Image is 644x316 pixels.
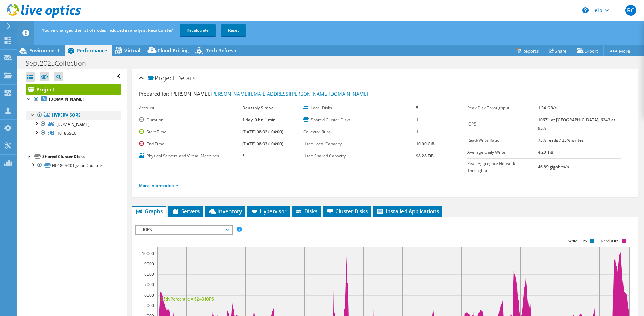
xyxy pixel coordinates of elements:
span: Servers [172,208,200,215]
label: Collector Runs [303,129,416,135]
span: H0186SC01 [56,130,79,136]
text: 95th Percentile = 6243 IOPS [161,296,214,302]
label: End Time [139,141,242,148]
span: Environment [29,47,60,54]
a: Project [26,84,121,95]
b: [DOMAIN_NAME] [49,96,84,102]
label: Start Time [139,129,242,135]
span: Hypervisor [251,208,286,215]
span: IOPS [140,226,228,234]
a: [PERSON_NAME][EMAIL_ADDRESS][PERSON_NAME][DOMAIN_NAME] [211,90,368,97]
b: 5 [242,153,245,159]
label: Read/Write Ratio [467,137,538,144]
b: 5 [416,105,418,111]
a: Share [544,45,572,56]
a: H0186SC01 [26,129,121,138]
span: [PERSON_NAME], [171,90,368,97]
label: Average Daily Write [467,149,538,156]
label: Prepared for: [139,90,170,97]
div: Shared Cluster Disks [42,153,121,161]
span: [DOMAIN_NAME] [56,121,90,127]
label: Used Shared Capacity [303,153,416,160]
a: More [603,45,635,56]
label: Local Disks [303,105,416,111]
text: Read IOPS [601,239,620,243]
b: 75% reads / 25% writes [538,137,584,143]
label: IOPS [467,121,538,128]
span: Cluster Disks [326,208,368,215]
a: [DOMAIN_NAME] [26,95,121,104]
span: Details [176,74,195,82]
text: 10000 [142,251,154,257]
b: 1 [416,129,418,135]
span: Disks [295,208,317,215]
text: Write IOPS [568,239,587,243]
label: Duration [139,117,242,123]
label: Shared Cluster Disks [303,117,416,123]
text: 9000 [144,261,154,267]
text: 7000 [144,282,154,287]
b: 1.34 GB/s [538,105,557,111]
b: 4.20 TiB [538,149,553,155]
label: Used Local Capacity [303,141,416,148]
label: Physical Servers and Virtual Machines [139,153,242,160]
a: H0186SC01_vsanDatastore [26,161,121,170]
span: RC [625,5,636,16]
a: More Information [139,183,179,188]
b: [DATE] 08:32 (-04:00) [242,129,283,135]
b: 1 day, 0 hr, 1 min [242,117,276,123]
b: 98.28 TiB [416,153,434,159]
span: Project [148,75,175,82]
b: [DATE] 08:33 (-04:00) [242,141,283,147]
span: Graphs [135,208,163,215]
b: 1 [416,117,418,123]
span: Virtual [124,47,140,54]
text: 6000 [144,292,154,298]
a: Reports [511,45,544,56]
a: Recalculate [180,24,216,36]
b: 46.89 gigabits/s [538,164,569,170]
svg: \n [582,7,589,13]
span: Cloud Pricing [157,47,189,54]
text: 8000 [144,271,154,277]
b: Dentsply Sirona [242,105,274,111]
span: You've changed the list of nodes included in analysis. Recalculate? [42,27,173,33]
a: Reset [221,24,246,36]
span: Installed Applications [376,208,439,215]
a: Export [572,45,604,56]
b: 10671 at [GEOGRAPHIC_DATA], 6243 at 95% [538,117,615,131]
a: Hypervisors [26,111,121,120]
text: 5000 [144,303,154,308]
a: [DOMAIN_NAME] [26,120,121,129]
label: Peak Disk Throughput [467,105,538,111]
b: 10.00 GiB [416,141,435,147]
label: Account [139,105,242,111]
span: Performance [77,47,107,54]
h1: Sept2025Collection [22,59,97,67]
span: Inventory [208,208,242,215]
span: Tech Refresh [206,47,236,54]
label: Peak Aggregate Network Throughput [467,160,538,174]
